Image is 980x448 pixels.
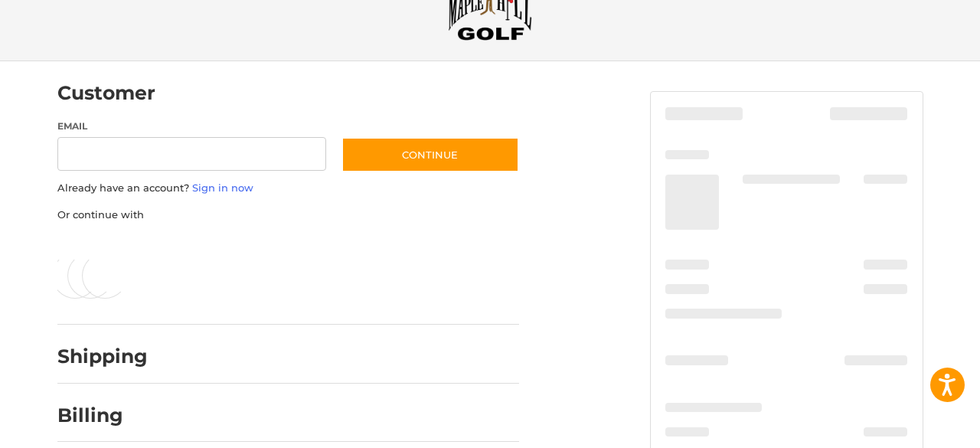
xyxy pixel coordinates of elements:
[57,404,147,427] h2: Billing
[57,181,519,196] p: Already have an account?
[57,208,519,223] p: Or continue with
[341,137,519,172] button: Continue
[57,119,327,133] label: Email
[57,81,155,105] h2: Customer
[57,345,148,368] h2: Shipping
[192,181,253,194] a: Sign in now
